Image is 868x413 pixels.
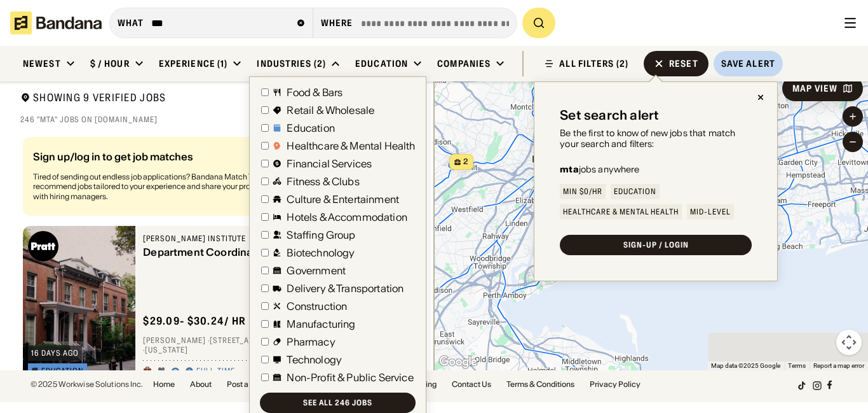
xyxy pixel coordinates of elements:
[287,301,347,311] div: Construction
[690,208,731,216] div: Mid-Level
[560,165,639,174] div: jobs anywhere
[560,128,752,150] div: Be the first to know of new jobs that match your search and filters:
[287,158,372,169] div: Financial Services
[31,349,79,357] div: 16 days ago
[590,381,641,388] a: Privacy Policy
[452,381,491,388] a: Contact Us
[90,58,130,69] div: $ / hour
[287,87,342,97] div: Food & Bars
[118,17,144,29] div: what
[287,337,335,347] div: Pharmacy
[560,108,659,123] div: Set search alert
[20,132,414,370] div: grid
[143,234,378,244] div: [PERSON_NAME] Institute
[623,241,688,249] div: SIGN-UP / LOGIN
[788,362,806,369] a: Terms (opens in new tab)
[287,265,346,276] div: Government
[159,58,228,69] div: Experience (1)
[23,58,61,69] div: Newest
[287,248,355,258] div: Biotechnology
[437,58,491,69] div: Companies
[711,362,780,369] span: Map data ©2025 Google
[143,246,378,258] div: Department Coordinator (MLA)
[287,230,355,240] div: Staffing Group
[31,381,143,388] div: © 2025 Workwise Solutions Inc.
[10,11,102,34] img: Bandana logotype
[153,381,175,388] a: Home
[28,231,58,262] img: Pratt Institute logo
[463,157,468,167] span: 2
[321,17,353,29] div: Where
[721,58,775,69] div: Save Alert
[33,172,298,202] div: Tired of sending out endless job applications? Bandana Match Team will recommend jobs tailored to...
[287,123,334,133] div: Education
[563,208,679,216] div: Healthcare & Mental Health
[20,115,414,125] div: 246 "mta" jobs on [DOMAIN_NAME]
[506,381,574,388] a: Terms & Conditions
[287,176,359,186] div: Fitness & Clubs
[287,194,399,204] div: Culture & Entertainment
[33,151,298,172] div: Sign up/log in to get job matches
[143,314,246,328] div: $ 29.09 - $30.24 / hr
[287,372,413,382] div: Non-Profit & Public Service
[287,105,374,115] div: Retail & Wholesale
[41,367,84,375] div: Education
[437,354,479,370] img: Google
[287,141,415,151] div: Healthcare & Mental Health
[287,319,355,329] div: Manufacturing
[287,354,342,365] div: Technology
[190,381,212,388] a: About
[143,335,391,355] div: [PERSON_NAME] · [STREET_ADDRESS][PERSON_NAME] · [US_STATE]
[287,212,407,222] div: Hotels & Accommodation
[669,59,698,68] div: Reset
[303,399,372,407] div: See all 246 jobs
[813,362,864,369] a: Report a map error
[559,59,628,68] div: ALL FILTERS (2)
[287,283,403,293] div: Delivery & Transportation
[257,58,326,69] div: Industries (2)
[227,381,261,388] a: Post a job
[355,58,408,69] div: Education
[20,91,276,107] div: Showing 9 Verified Jobs
[196,367,235,377] div: Full-time
[614,188,656,195] div: Education
[560,164,578,175] b: mta
[437,354,479,370] a: Open this area in Google Maps (opens a new window)
[836,330,862,355] button: Map camera controls
[563,188,602,195] div: Min $0/hr
[792,84,837,93] div: Map View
